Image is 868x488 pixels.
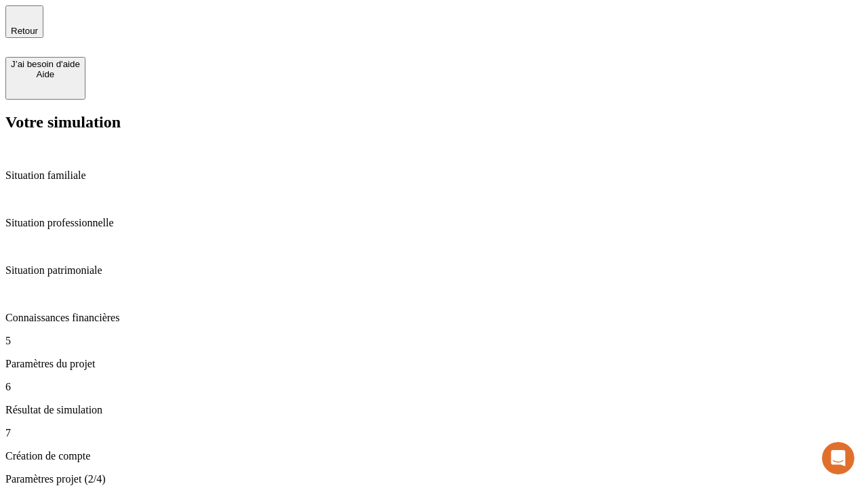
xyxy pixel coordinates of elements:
div: Aide [11,69,80,79]
p: Création de compte [5,450,863,462]
p: Connaissances financières [5,312,863,324]
p: 7 [5,427,863,439]
div: J’ai besoin d'aide [11,59,80,69]
p: Paramètres du projet [5,358,863,370]
p: 6 [5,381,863,393]
button: J’ai besoin d'aideAide [5,57,85,100]
h2: Votre simulation [5,113,863,131]
iframe: Intercom live chat [822,442,854,474]
p: Situation professionnelle [5,217,863,229]
p: Paramètres projet (2/4) [5,473,863,485]
p: Résultat de simulation [5,404,863,416]
p: 5 [5,335,863,347]
span: Retour [11,26,38,36]
p: Situation patrimoniale [5,264,863,277]
p: Situation familiale [5,169,863,182]
button: Retour [5,5,43,38]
